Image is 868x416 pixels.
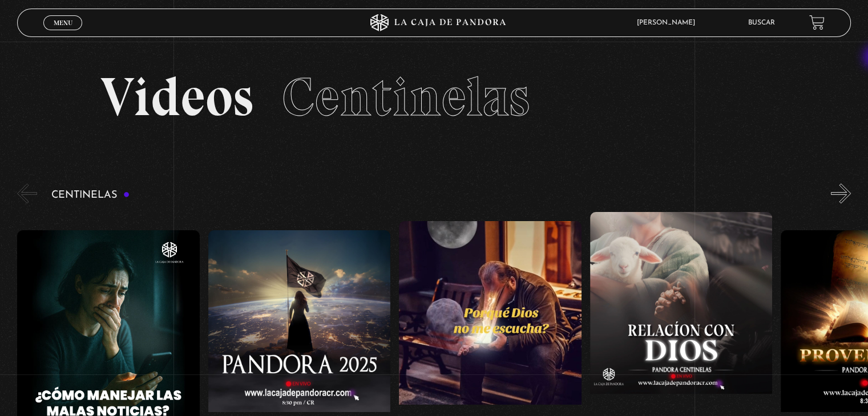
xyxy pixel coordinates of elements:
span: Cerrar [50,28,76,36]
a: View your shopping cart [809,15,825,30]
a: Buscar [748,19,775,26]
button: Previous [17,183,37,203]
span: [PERSON_NAME] [631,19,706,26]
button: Next [831,183,851,203]
h3: Centinelas [51,190,130,201]
span: Centinelas [282,64,529,129]
h2: Videos [100,70,767,124]
span: Menu [54,19,72,26]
